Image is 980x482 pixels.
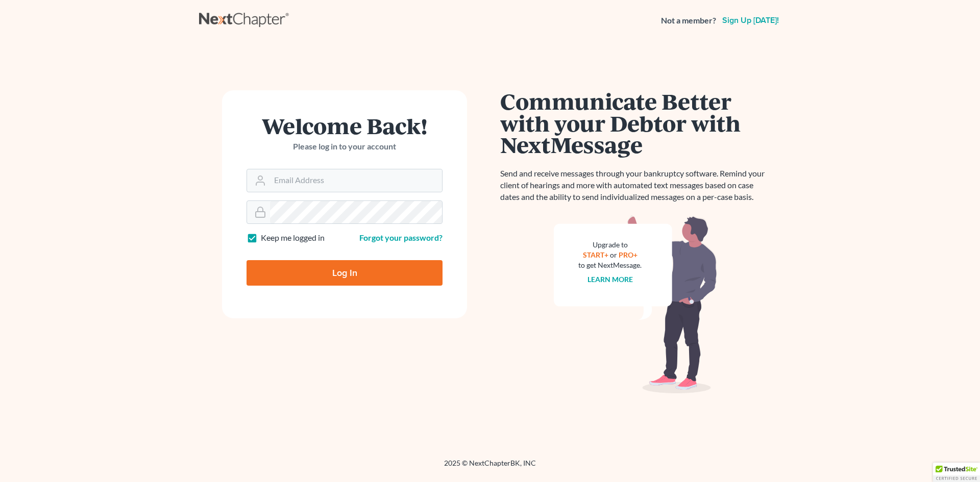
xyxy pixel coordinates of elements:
[578,240,642,250] div: Upgrade to
[578,260,642,270] div: to get NextMessage.
[554,215,717,394] img: nextmessage_bg-59042aed3d76b12b5cd301f8e5b87938c9018125f34e5fa2b7a6b67550977c72.svg
[247,141,443,153] p: Please log in to your account
[619,250,638,259] a: PRO+
[583,250,608,259] a: START+
[270,169,442,192] input: Email Address
[359,233,443,242] a: Forgot your password?
[661,15,716,27] strong: Not a member?
[587,275,633,284] a: Learn more
[610,250,617,259] span: or
[247,115,443,137] h1: Welcome Back!
[500,168,771,203] p: Send and receive messages through your bankruptcy software. Remind your client of hearings and mo...
[247,260,443,286] input: Log In
[261,232,325,244] label: Keep me logged in
[933,463,980,482] div: TrustedSite Certified
[500,90,771,156] h1: Communicate Better with your Debtor with NextMessage
[199,458,781,476] div: 2025 © NextChapterBK, INC
[720,16,781,24] a: Sign up [DATE]!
